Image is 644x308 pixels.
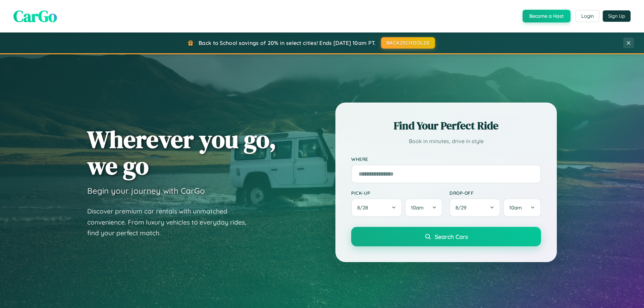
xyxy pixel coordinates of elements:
button: 8/28 [351,198,402,217]
button: 10am [405,198,443,217]
h2: Find Your Perfect Ride [351,118,541,133]
span: 8 / 28 [357,204,371,211]
label: Pick-up [351,190,443,196]
span: Back to School savings of 20% in select cities! Ends [DATE] 10am PT. [199,40,376,46]
p: Discover premium car rentals with unmatched convenience. From luxury vehicles to everyday rides, ... [87,206,255,239]
h1: Wherever you go, we go [87,126,276,179]
button: Become a Host [523,10,571,22]
span: Search Cars [435,233,468,240]
h3: Begin your journey with CarGo [87,186,205,196]
label: Where [351,156,541,162]
button: 10am [503,198,541,217]
button: Sign Up [603,10,631,22]
button: Login [576,10,599,22]
span: CarGo [13,5,57,27]
button: Search Cars [351,227,541,246]
button: BACK2SCHOOL20 [381,37,435,49]
span: 10am [509,204,522,211]
p: Book in minutes, drive in style [351,136,541,146]
label: Drop-off [449,190,541,196]
span: 8 / 29 [455,204,470,211]
span: 10am [411,204,424,211]
button: 8/29 [449,198,500,217]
